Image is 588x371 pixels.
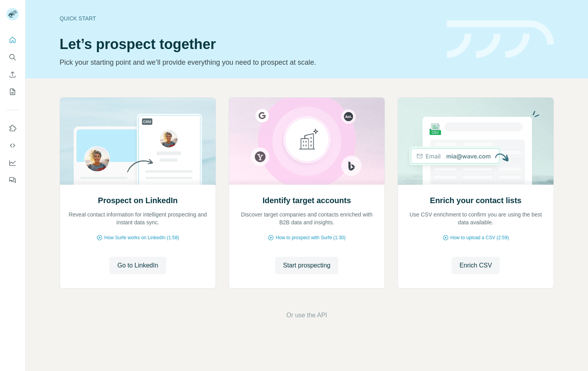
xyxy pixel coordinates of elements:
span: Go to LinkedIn [117,261,158,270]
span: How to prospect with Surfe (1:30) [276,234,345,241]
h2: Identify target accounts [263,195,351,206]
h2: Prospect on LinkedIn [98,195,178,206]
button: Use Surfe API [6,138,19,153]
button: Or use the API [286,311,327,320]
span: Start prospecting [283,261,330,270]
button: Start prospecting [275,257,338,274]
button: My lists [6,85,19,99]
span: How Surfe works on LinkedIn (1:58) [104,234,179,241]
img: Identify target accounts [229,98,385,185]
button: Go to LinkedIn [109,257,166,274]
img: Prospect on LinkedIn [60,98,216,185]
h1: Let’s prospect together [60,36,437,52]
h2: Enrich your contact lists [430,195,521,206]
div: Quick start [60,15,437,22]
button: Dashboard [6,156,19,170]
button: Use Surfe on LinkedIn [6,121,19,135]
span: How to upload a CSV (2:59) [450,234,509,241]
p: Reveal contact information for intelligent prospecting and instant data sync. [68,211,208,226]
button: Enrich CSV [452,257,500,274]
button: Feedback [6,173,19,187]
p: Use CSV enrichment to confirm you are using the best data available. [406,211,546,226]
span: Enrich CSV [459,261,492,270]
p: Pick your starting point and we’ll provide everything you need to prospect at scale. [60,57,437,68]
button: Search [6,50,19,64]
img: Enrich your contact lists [397,98,554,185]
button: Enrich CSV [6,67,19,82]
button: Quick start [6,33,19,47]
img: banner [447,20,554,58]
p: Discover target companies and contacts enriched with B2B data and insights. [237,211,377,226]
